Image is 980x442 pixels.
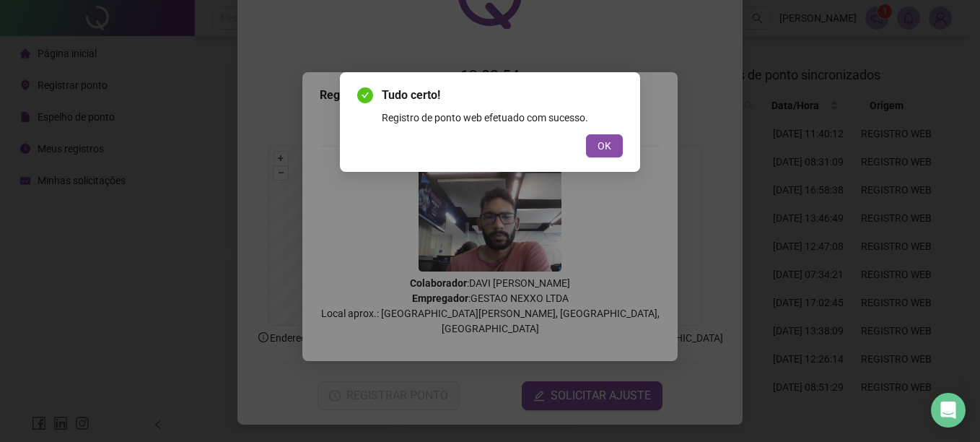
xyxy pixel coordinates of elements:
[357,87,373,103] span: check-circle
[931,393,966,428] div: Open Intercom Messenger
[598,138,611,154] span: OK
[382,110,623,126] div: Registro de ponto web efetuado com sucesso.
[382,87,623,104] span: Tudo certo!
[586,134,623,157] button: OK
